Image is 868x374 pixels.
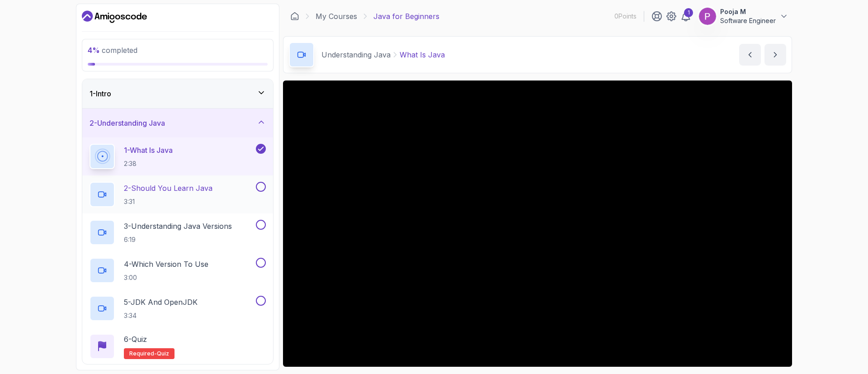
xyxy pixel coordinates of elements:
[124,159,173,168] p: 2:38
[90,88,111,99] h3: 1 - Intro
[124,273,208,282] p: 3:00
[90,296,266,321] button: 5-JDK And OpenJDK3:34
[373,11,439,22] p: Java for Beginners
[124,183,212,194] p: 2 - Should You Learn Java
[764,44,786,66] button: next content
[720,16,776,25] p: Software Engineer
[124,297,198,308] p: 5 - JDK And OpenJDK
[124,334,147,345] p: 6 - Quiz
[290,12,299,21] a: Dashboard
[90,258,266,283] button: 4-Which Version To Use3:00
[614,12,637,21] p: 0 Points
[90,144,266,169] button: 1-What Is Java2:38
[157,350,169,357] span: quiz
[124,197,212,206] p: 3:31
[124,145,173,156] p: 1 - What Is Java
[684,8,693,17] div: 1
[88,46,100,55] span: 4 %
[316,11,357,22] a: My Courses
[129,350,157,357] span: Required-
[321,49,391,60] p: Understanding Java
[124,259,208,270] p: 4 - Which Version To Use
[90,118,165,128] h3: 2 - Understanding Java
[699,8,716,25] img: user profile image
[82,109,273,137] button: 2-Understanding Java
[124,235,232,244] p: 6:19
[124,221,232,232] p: 3 - Understanding Java Versions
[739,44,761,66] button: previous content
[400,49,445,60] p: What Is Java
[283,80,792,367] iframe: 1 - What is Java
[82,9,147,24] a: Dashboard
[720,7,776,16] p: Pooja M
[124,311,198,320] p: 3:34
[698,7,788,25] button: user profile imagePooja MSoftware Engineer
[82,79,273,108] button: 1-Intro
[88,46,137,55] span: completed
[680,11,691,22] a: 1
[90,334,266,359] button: 6-QuizRequired-quiz
[90,220,266,245] button: 3-Understanding Java Versions6:19
[90,182,266,207] button: 2-Should You Learn Java3:31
